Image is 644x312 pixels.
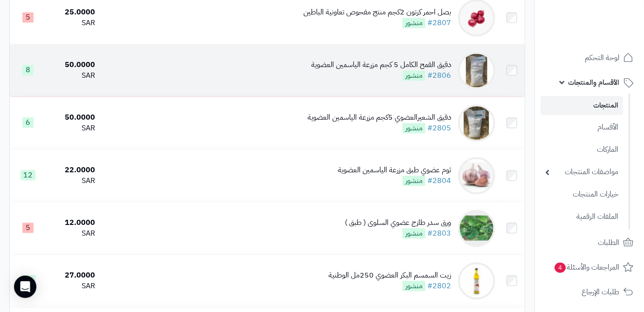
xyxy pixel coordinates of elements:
span: 6 [22,117,34,128]
span: 12 [21,170,35,180]
div: زيت السمسم البكر العضوي 250مل الوطنية [329,270,451,281]
a: طلبات الإرجاع [541,281,638,303]
div: 12.0000 [50,217,95,228]
div: SAR [50,176,95,186]
span: 5 [22,12,34,22]
a: الملفات الرقمية [541,207,623,227]
div: SAR [50,18,95,28]
div: بصل احمر كرتون 2كجم منتج مفحوص تعاونية الباطين [303,7,451,18]
div: SAR [50,228,95,239]
div: ورق سدر طازج عضوي السلوى ( طبق ) [345,217,451,228]
a: الماركات [541,140,623,160]
div: 22.0000 [50,165,95,176]
div: 27.0000 [50,270,95,281]
a: #2802 [427,280,451,292]
div: ثوم عضوي طبق مزرعة الياسمين العضوية [338,165,451,176]
a: الأقسام [541,117,623,137]
a: #2807 [427,17,451,28]
span: الأقسام والمنتجات [568,76,619,89]
span: لوحة التحكم [585,51,619,64]
span: الطلبات [598,236,619,249]
a: #2805 [427,122,451,134]
img: دقيق الشعيرالعضوي 5كجم مزرعة الياسمين العضوية [458,104,495,142]
div: SAR [50,281,95,292]
a: #2803 [427,228,451,239]
div: 50.0000 [50,60,95,70]
span: منشور [403,228,425,238]
a: خيارات المنتجات [541,184,623,204]
div: دقيق الشعيرالعضوي 5كجم مزرعة الياسمين العضوية [308,112,451,123]
span: منشور [403,123,425,133]
div: دقيق القمح الكامل 5 كجم مزرعة الياسمين العضوية [311,60,451,70]
img: ورق سدر طازج عضوي السلوى ( طبق ) [458,210,495,247]
a: #2806 [427,70,451,81]
div: SAR [50,70,95,81]
a: مواصفات المنتجات [541,162,623,182]
span: 8 [22,65,34,75]
span: المراجعات والأسئلة [554,261,619,274]
div: SAR [50,123,95,134]
a: #2804 [427,175,451,186]
span: منشور [403,70,425,81]
a: الطلبات [541,231,638,254]
span: منشور [403,18,425,28]
img: زيت السمسم البكر العضوي 250مل الوطنية [458,262,495,299]
span: منشور [403,176,425,186]
span: منشور [403,281,425,291]
div: 50.0000 [50,112,95,123]
span: طلبات الإرجاع [582,285,619,298]
span: 4 [555,263,566,273]
div: Open Intercom Messenger [14,276,36,298]
div: 25.0000 [50,7,95,18]
span: 5 [22,223,34,233]
a: لوحة التحكم [541,47,638,69]
img: دقيق القمح الكامل 5 كجم مزرعة الياسمين العضوية [458,52,495,89]
img: ثوم عضوي طبق مزرعة الياسمين العضوية [458,157,495,194]
a: المراجعات والأسئلة4 [541,256,638,278]
a: المنتجات [541,96,623,115]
